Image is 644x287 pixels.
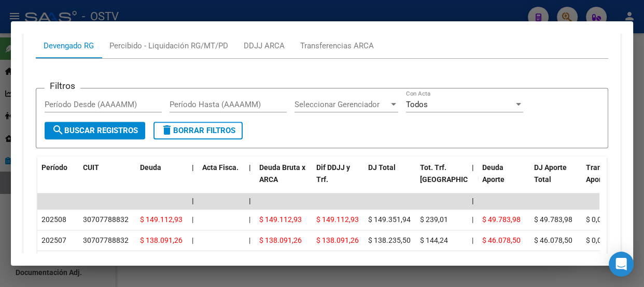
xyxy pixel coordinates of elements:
span: | [192,197,194,205]
span: Seleccionar Gerenciador [295,100,389,109]
datatable-header-cell: | [245,156,255,202]
div: 30707788832 [83,214,129,226]
span: $ 149.112,93 [140,215,183,224]
span: | [249,236,250,244]
span: 202507 [41,236,66,244]
span: | [192,236,193,244]
mat-icon: search [52,124,64,136]
span: DJ Total [368,163,396,172]
span: $ 138.091,26 [316,236,359,244]
datatable-header-cell: DJ Aporte Total [530,156,582,202]
span: | [249,215,250,224]
div: Transferencias ARCA [300,40,374,51]
span: Todos [406,100,428,109]
span: | [249,163,251,172]
datatable-header-cell: Tot. Trf. Bruto [416,156,468,202]
span: | [192,163,194,172]
span: Período [41,163,67,172]
span: $ 239,01 [420,215,448,224]
span: $ 138.091,26 [259,236,302,244]
span: CUIT [83,163,99,172]
span: Deuda Aporte [482,163,505,184]
datatable-header-cell: Deuda Aporte [478,156,530,202]
span: 202508 [41,215,66,224]
span: Transferido Aporte [586,163,625,184]
span: Deuda [140,163,161,172]
mat-icon: delete [161,124,173,136]
span: $ 0,00 [586,236,606,244]
datatable-header-cell: Acta Fisca. [198,156,245,202]
span: $ 46.078,50 [534,236,572,244]
span: $ 46.078,50 [482,236,521,244]
span: $ 138.235,50 [368,236,411,244]
span: $ 49.783,98 [534,215,572,224]
span: Acta Fisca. [202,163,239,172]
div: Devengado RG [44,40,94,51]
span: | [192,215,193,224]
datatable-header-cell: DJ Total [364,156,416,202]
datatable-header-cell: Transferido Aporte [582,156,634,202]
span: $ 138.091,26 [140,236,183,244]
span: Buscar Registros [52,126,138,135]
datatable-header-cell: | [468,156,478,202]
span: | [472,197,474,205]
button: Buscar Registros [45,122,145,139]
span: DJ Aporte Total [534,163,567,184]
span: Dif DDJJ y Trf. [316,163,350,184]
div: Open Intercom Messenger [609,252,634,277]
span: | [472,236,473,244]
datatable-header-cell: Deuda [136,156,188,202]
span: | [249,197,251,205]
span: $ 149.351,94 [368,215,411,224]
button: Borrar Filtros [153,122,243,139]
span: Borrar Filtros [161,126,235,135]
h3: Filtros [45,80,80,92]
datatable-header-cell: Período [37,156,79,202]
span: | [472,163,474,172]
div: Percibido - Liquidación RG/MT/PD [109,40,228,51]
div: DDJJ ARCA [244,40,285,51]
div: 30707788832 [83,234,129,246]
span: $ 49.783,98 [482,215,521,224]
datatable-header-cell: Dif DDJJ y Trf. [312,156,364,202]
span: | [472,215,473,224]
datatable-header-cell: | [188,156,198,202]
span: $ 149.112,93 [316,215,359,224]
datatable-header-cell: Deuda Bruta x ARCA [255,156,312,202]
span: Tot. Trf. [GEOGRAPHIC_DATA] [420,163,491,184]
datatable-header-cell: CUIT [79,156,136,202]
span: $ 144,24 [420,236,448,244]
span: Deuda Bruta x ARCA [259,163,305,184]
span: $ 149.112,93 [259,215,302,224]
span: $ 0,00 [586,215,606,224]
